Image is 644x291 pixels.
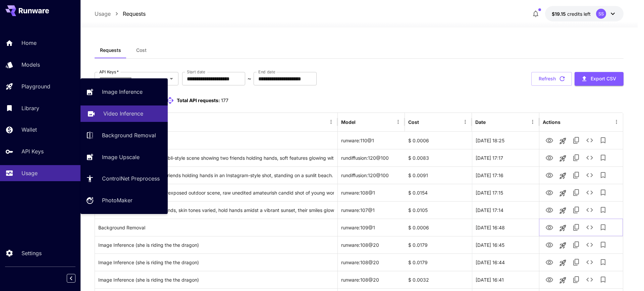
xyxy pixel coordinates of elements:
div: Date [475,119,486,125]
a: Image Inference [80,84,168,100]
span: credits left [567,11,591,17]
a: Image Upscale [80,149,168,165]
button: Add to library [596,221,610,234]
div: 22 Aug, 2025 16:41 [472,271,539,288]
div: 22 Aug, 2025 17:14 [472,201,539,219]
label: End date [258,69,275,75]
button: Launch in playground [556,239,570,252]
button: Copy TaskUUID [570,221,583,234]
div: 22 Aug, 2025 16:45 [472,236,539,253]
div: $ 0.0179 [405,253,472,271]
button: See details [583,186,596,199]
button: Add to library [596,238,610,251]
button: Copy TaskUUID [570,168,583,182]
div: Model [341,119,356,125]
button: Copy TaskUUID [570,273,583,286]
button: Add to library [596,203,610,217]
div: $ 0.0091 [405,166,472,184]
button: Refresh [531,72,572,86]
button: See details [583,256,596,269]
p: Usage [95,10,111,18]
span: 177 [221,97,228,103]
button: Launch in playground [556,169,570,183]
div: rundiffusion:120@100 [338,166,405,184]
button: Add to library [596,168,610,182]
button: Launch in playground [556,152,570,165]
div: 22 Aug, 2025 18:25 [472,132,539,149]
button: Add to library [596,186,610,199]
button: View Image [543,133,556,147]
div: Collapse sidebar [72,272,80,284]
button: See details [583,203,596,217]
span: $19.15 [552,11,567,17]
button: Launch in playground [556,256,570,270]
div: rundiffusion:120@100 [338,149,405,166]
div: $ 0.0105 [405,201,472,219]
p: Home [21,39,37,47]
button: Menu [528,117,537,127]
p: Image Inference [102,88,143,96]
p: PhotoMaker [102,196,132,204]
a: Background Removal [80,127,168,144]
p: ControlNet Preprocess [102,174,160,183]
p: Image Upscale [102,153,140,161]
div: Click to copy prompt [98,219,334,236]
div: Click to copy prompt [98,184,334,201]
button: Launch in playground [556,204,570,217]
button: See details [583,238,596,251]
p: Usage [21,169,38,177]
button: Add to library [596,151,610,164]
button: Launch in playground [556,187,570,200]
div: Click to copy prompt [98,254,334,271]
div: runware:107@1 [338,201,405,219]
button: Copy TaskUUID [570,238,583,251]
button: View Image [543,220,556,234]
div: $ 0.0179 [405,236,472,253]
button: $19.15344 [545,6,624,21]
button: See details [583,221,596,234]
div: Click to copy prompt [98,236,334,253]
div: $ 0.0032 [405,271,472,288]
button: View Image [543,273,556,286]
button: Sort [356,117,366,127]
button: Export CSV [575,72,624,86]
button: Copy TaskUUID [570,256,583,269]
span: Total API requests: [177,97,220,103]
label: Start date [187,69,205,75]
div: $ 0.0154 [405,184,472,201]
button: Menu [393,117,403,127]
button: Add to library [596,273,610,286]
button: Collapse sidebar [67,274,75,283]
div: $19.15344 [552,10,591,17]
button: Add to library [596,134,610,147]
div: Click to copy prompt [98,271,334,288]
button: See details [583,134,596,147]
button: View Image [543,238,556,251]
button: Sort [420,117,429,127]
button: Menu [461,117,470,127]
a: Video Inference [80,105,168,122]
div: Actions [543,119,560,125]
div: $ 0.0006 [405,132,472,149]
button: Menu [612,117,621,127]
p: Library [21,104,39,112]
div: 22 Aug, 2025 17:15 [472,184,539,201]
span: Cost [136,47,147,53]
button: Menu [326,117,336,127]
div: runware:108@20 [338,236,405,253]
button: View Image [543,168,556,182]
p: Wallet [21,126,37,134]
div: runware:108@20 [338,253,405,271]
button: Copy TaskUUID [570,186,583,199]
button: See details [583,151,596,164]
button: See details [583,273,596,286]
button: Launch in playground [556,134,570,148]
p: Requests [123,10,146,18]
div: runware:109@1 [338,219,405,236]
div: runware:110@1 [338,132,405,149]
div: runware:108@20 [338,271,405,288]
div: Click to copy prompt [98,167,334,184]
div: 22 Aug, 2025 17:16 [472,166,539,184]
div: Click to copy prompt [98,149,334,166]
p: API Keys [21,147,44,155]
